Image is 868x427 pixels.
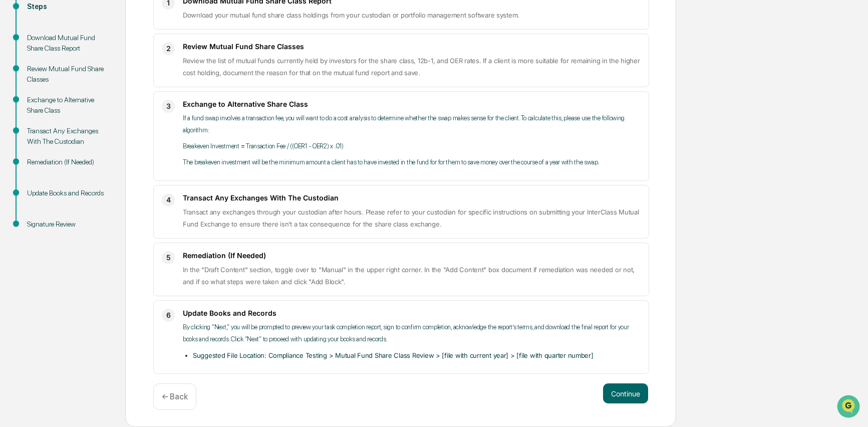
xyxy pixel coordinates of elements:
iframe: Open customer support [836,394,863,421]
span: Pylon [100,170,121,177]
p: ← Back [162,392,188,401]
h3: Transact Any Exchanges With The Custodian [183,193,641,202]
a: 🗄️Attestations [69,122,128,140]
div: 🗄️ [73,127,81,135]
button: Start new chat [170,80,182,92]
span: 2 [166,43,171,55]
span: 5 [166,252,171,264]
button: Continue [603,383,648,403]
div: 🖐️ [10,127,18,135]
div: Update Books and Records [27,188,109,198]
div: Download Mutual Fund Share Class Report [27,33,109,54]
span: Download your mutual fund share class holdings from your custodian or portfolio management softwa... [183,11,519,19]
span: Attestations [83,126,124,136]
span: Transact any exchanges through your custodian after hours. Please refer to your custodian for spe... [183,208,639,228]
div: Transact Any Exchanges With The Custodian [27,126,109,147]
span: Review the list of mutual funds currently held by investors for the share class, 12b-1, and OER r... [183,57,640,77]
a: 🖐️Preclearance [6,122,69,140]
p: How can we help? [10,21,182,37]
div: Signature Review [27,219,109,230]
span: In the "Draft Content" section, toggle over to "Manual" in the upper right corner. In the "Add Co... [183,266,635,286]
div: Remediation (If Needed) [27,157,109,167]
div: 🔎 [10,146,18,154]
a: Powered byPylon [71,169,121,177]
p: If a fund swap involves a transaction fee, you will want to do a cost analysis to determine wheth... [183,112,641,136]
span: Preclearance [20,126,65,136]
div: We're available if you need us! [34,87,127,95]
span: 3 [166,100,171,112]
h3: Remediation (If Needed) [183,251,641,260]
p: The breakeven investment will be the minimum amount a client has to have invested in the fund for... [183,156,641,168]
p: Breakeven Investment = Transaction Fee / ((OER1 - OER2) x .01) [183,140,641,152]
h3: Review Mutual Fund Share Classes [183,42,641,51]
div: Steps [27,2,109,12]
span: 6 [166,309,171,321]
li: Suggested File Location: Compliance Testing > Mutual Fund Share Class Review > [file with current... [193,349,641,361]
div: Exchange to Alternative Share Class [27,95,109,116]
a: 🔎Data Lookup [6,141,67,159]
span: Data Lookup [20,145,63,155]
h3: Exchange to Alternative Share Class [183,100,641,108]
div: Start new chat [34,77,164,87]
div: Review Mutual Fund Share Classes [27,64,109,85]
p: By clicking “Next,” you will be prompted to preview your task completion report, sign to confirm ... [183,321,641,345]
span: 4 [166,194,171,206]
img: 1746055101610-c473b297-6a78-478c-a979-82029cc54cd1 [10,77,28,95]
h3: Update Books and Records [183,309,641,317]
